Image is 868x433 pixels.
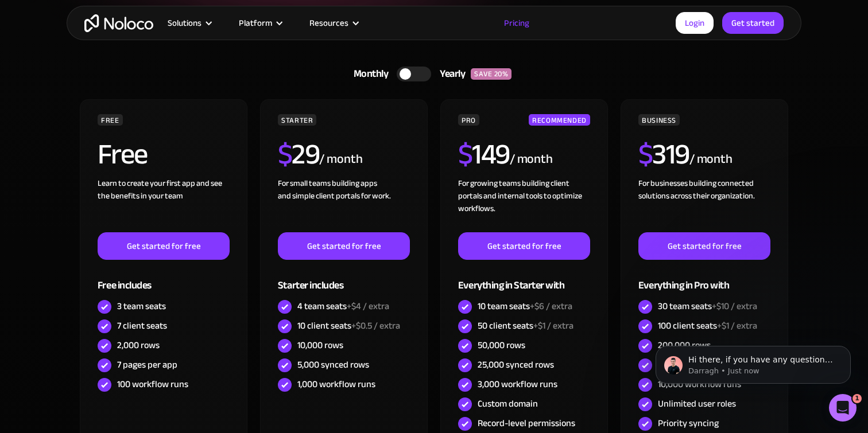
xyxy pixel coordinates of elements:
div: RECOMMENDED [529,114,590,126]
div: / month [319,150,362,169]
h2: 149 [458,140,510,169]
div: Everything in Starter with [458,260,590,297]
a: Get started [722,12,784,34]
div: Unlimited user roles [658,397,736,410]
div: Solutions [168,15,201,30]
span: 1 [852,394,862,403]
div: Everything in Pro with [638,260,770,297]
div: 25,000 synced rows [478,358,554,371]
a: Get started for free [458,232,590,260]
a: Get started for free [638,232,770,260]
div: 2,000 rows [117,339,160,352]
iframe: Intercom live chat [829,394,857,422]
div: Free includes [98,260,230,297]
div: 7 client seats [117,319,167,332]
div: For businesses building connected solutions across their organization. ‍ [638,177,770,232]
h2: 319 [638,140,689,169]
span: +$1 / extra [533,317,573,334]
div: Solutions [153,15,224,30]
h2: Free [98,140,148,169]
div: BUSINESS [638,114,680,126]
a: Get started for free [98,232,230,260]
div: Monthly [339,65,397,83]
div: Platform [239,15,272,30]
div: 50,000 rows [478,339,525,352]
span: $ [638,127,653,181]
a: Login [676,12,714,34]
div: 100 client seats [658,319,757,332]
div: Priority syncing [658,417,719,430]
div: 5,000 synced rows [297,358,369,371]
div: For growing teams building client portals and internal tools to optimize workflows. [458,177,590,232]
div: 10,000 rows [297,339,343,352]
span: +$0.5 / extra [351,317,400,334]
span: +$1 / extra [717,317,757,334]
div: Resources [295,15,371,30]
div: FREE [98,114,123,126]
div: Resources [309,15,348,30]
div: For small teams building apps and simple client portals for work. ‍ [278,177,410,232]
span: $ [458,127,472,181]
span: +$6 / extra [530,298,572,315]
div: 10 team seats [478,300,572,313]
iframe: Intercom notifications message [638,322,868,402]
div: SAVE 20% [471,68,511,80]
div: 4 team seats [297,300,389,313]
a: Get started for free [278,232,410,260]
div: / month [510,150,553,169]
div: 50 client seats [478,319,573,332]
div: 3 team seats [117,300,166,313]
span: +$10 / extra [712,298,757,315]
div: Record-level permissions [478,417,575,430]
span: $ [278,127,292,181]
div: / month [689,150,733,169]
span: +$4 / extra [347,298,389,315]
div: Custom domain [478,397,538,410]
div: PRO [458,114,479,126]
a: Pricing [490,15,544,30]
div: 100 workflow runs [117,378,188,391]
div: 1,000 workflow runs [297,378,375,391]
div: 3,000 workflow runs [478,378,557,391]
a: home [84,14,153,32]
div: STARTER [278,114,316,126]
div: Learn to create your first app and see the benefits in your team ‍ [98,177,230,232]
div: 10 client seats [297,319,400,332]
div: 30 team seats [658,300,757,313]
h2: 29 [278,140,320,169]
div: 7 pages per app [117,358,177,371]
div: Starter includes [278,260,410,297]
div: Platform [224,15,295,30]
div: Yearly [431,65,471,83]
